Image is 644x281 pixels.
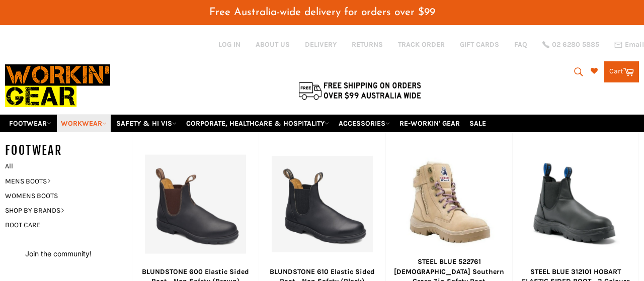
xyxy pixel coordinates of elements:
[614,41,644,49] a: Email
[514,40,527,49] a: FAQ
[465,115,490,132] a: SALE
[335,115,394,132] a: ACCESSORIES
[604,61,639,82] a: Cart
[297,80,423,101] img: Flat $9.95 shipping Australia wide
[145,154,246,253] img: BLUNDSTONE 600 Elastic Sided Boot - Non Safety (Brown) - Workin Gear
[305,40,337,49] a: DELIVERY
[182,115,333,132] a: CORPORATE, HEALTHCARE & HOSPITALITY
[218,40,240,49] a: Log in
[625,41,644,48] span: Email
[395,115,464,132] a: RE-WORKIN' GEAR
[272,156,373,252] img: BLUNDSTONE 610 Elastic Sided Boot - Non Safety - Workin Gear
[542,41,599,48] a: 02 6280 5885
[552,41,599,48] span: 02 6280 5885
[25,249,92,258] button: Join the community!
[5,142,132,159] h5: FOOTWEAR
[209,7,435,18] span: Free Australia-wide delivery for orders over $99
[57,115,111,132] a: WORKWEAR
[460,40,499,49] a: GIFT CARDS
[398,40,445,49] a: TRACK ORDER
[256,40,290,49] a: ABOUT US
[5,115,55,132] a: FOOTWEAR
[112,115,181,132] a: SAFETY & HI VIS
[5,57,110,114] img: Workin Gear leaders in Workwear, Safety Boots, PPE, Uniforms. Australia's No.1 in Workwear
[352,40,383,49] a: RETURNS
[398,153,500,254] img: STEEL BLUE 522761 Ladies Southern Cross Zip Safety Boot - Workin Gear
[525,159,626,249] img: STEEL BLUE 312101 HOBART ELASTIC SIDED BOOT - Workin' Gear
